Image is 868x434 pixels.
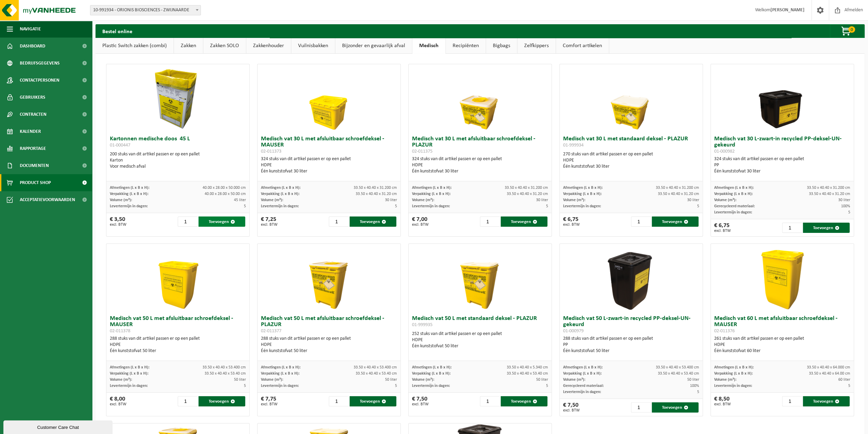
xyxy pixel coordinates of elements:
input: 1 [178,396,198,406]
span: Verpakking (L x B x H): [412,372,451,376]
span: Volume (m³): [261,378,283,382]
span: Levertermijn in dagen: [563,204,601,208]
span: Verpakking (L x B x H): [714,372,753,376]
a: Zelfkippers [517,38,556,54]
div: HDPE [261,162,397,168]
span: 30 liter [838,198,850,202]
button: Toevoegen [501,216,547,227]
span: 5 [697,390,699,394]
img: 02-011377 [295,244,363,312]
div: Één kunststofvat 60 liter [714,348,850,354]
div: € 7,50 [412,396,429,406]
div: € 7,75 [261,396,278,406]
img: 01-999935 [446,244,514,312]
span: 33.50 x 40.40 x 53.40 cm [507,372,548,376]
button: Toevoegen [198,396,245,406]
span: 5 [395,204,397,208]
button: 0 [830,24,864,38]
span: 5 [244,204,246,208]
span: Kalender [20,123,41,140]
button: Toevoegen [803,223,850,233]
h3: Medisch vat 50 L-zwart-in recycled PP-deksel-UN-gekeurd [563,316,699,334]
span: Verpakking (L x B x H): [412,192,451,196]
span: 33.50 x 40.40 x 31.20 cm [658,192,699,196]
span: 40.00 x 28.00 x 50.00 cm [205,192,246,196]
span: Navigatie [20,20,41,38]
span: Afmetingen (L x B x H): [412,365,452,369]
span: Levertermijn in dagen: [714,210,752,214]
span: Gebruikers [20,89,45,106]
span: Verpakking (L x B x H): [110,372,148,376]
div: Één kunststofvat 30 liter [261,168,397,174]
span: 02-011375 [412,149,432,154]
span: 33.50 x 40.40 x 53.40 cm [205,372,246,376]
span: Afmetingen (L x B x H): [563,186,603,190]
span: Afmetingen (L x B x H): [714,186,754,190]
h2: Bestel online [95,24,139,38]
button: Toevoegen [803,396,850,406]
span: Volume (m³): [412,378,434,382]
span: 5 [697,204,699,208]
span: Verpakking (L x B x H): [261,372,299,376]
span: 5 [244,384,246,388]
div: 324 stuks van dit artikel passen er op een pallet [261,156,397,174]
span: Volume (m³): [110,198,132,202]
img: 01-000982 [748,64,816,132]
span: Verpakking (L x B x H): [563,372,602,376]
span: 50 liter [234,378,246,382]
div: 270 stuks van dit artikel passen er op een pallet [563,151,699,170]
a: Vuilnisbakken [291,38,335,54]
span: 33.50 x 40.40 x 31.200 cm [656,186,699,190]
span: Bedrijfsgegevens [20,55,60,72]
input: 1 [782,396,802,406]
img: 01-000447 [144,64,212,132]
div: Karton [110,157,246,164]
span: Afmetingen (L x B x H): [563,365,603,369]
span: Volume (m³): [261,198,283,202]
span: Gerecycleerd materiaal: [714,204,755,208]
span: Afmetingen (L x B x H): [261,186,300,190]
div: HDPE [412,162,548,168]
img: 01-999934 [597,64,665,132]
input: 1 [329,216,349,227]
span: 5 [546,384,548,388]
span: excl. BTW [412,223,429,227]
span: 50 liter [385,378,397,382]
span: 01-999935 [412,322,432,327]
span: 5 [395,384,397,388]
span: 33.50 x 40.40 x 53.40 cm [658,372,699,376]
input: 1 [631,402,651,412]
span: 5 [546,204,548,208]
button: Toevoegen [652,402,698,412]
strong: [PERSON_NAME] [770,8,805,13]
a: Medisch [412,38,445,54]
span: Afmetingen (L x B x H): [261,365,300,369]
h3: Medisch vat 60 L met afsluitbaar schroefdeksel - MAUSER [714,316,850,334]
span: 40.00 x 28.00 x 50.000 cm [203,186,246,190]
span: 33.50 x 40.40 x 53.400 cm [354,365,397,369]
div: 261 stuks van dit artikel passen er op een pallet [714,336,850,354]
div: HDPE [261,342,397,348]
span: excl. BTW [261,402,278,406]
span: Dashboard [20,38,45,55]
span: excl. BTW [412,402,429,406]
h3: Medisch vat 30 L met afsluitbaar schroefdeksel - PLAZUR [412,136,548,154]
h3: Medisch vat 50 L met standaard deksel - PLAZUR [412,316,548,329]
input: 1 [782,223,802,233]
div: 288 stuks van dit artikel passen er op een pallet [261,336,397,354]
div: € 6,75 [563,216,580,227]
div: Één kunststofvat 30 liter [563,164,699,170]
span: Gerecycleerd materiaal: [563,384,604,388]
span: excl. BTW [110,223,127,227]
span: Afmetingen (L x B x H): [714,365,754,369]
div: € 7,00 [412,216,429,227]
span: Levertermijn in dagen: [261,384,299,388]
span: 30 liter [385,198,397,202]
button: Toevoegen [501,396,547,406]
div: Één kunststofvat 50 liter [261,348,397,354]
span: 100% [841,204,850,208]
a: Zakken SOLO [203,38,246,54]
span: 01-000979 [563,328,584,334]
h3: Medisch vat 30 L-zwart-in recycled PP-deksel-UN-gekeurd [714,136,850,154]
div: HDPE [714,342,850,348]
